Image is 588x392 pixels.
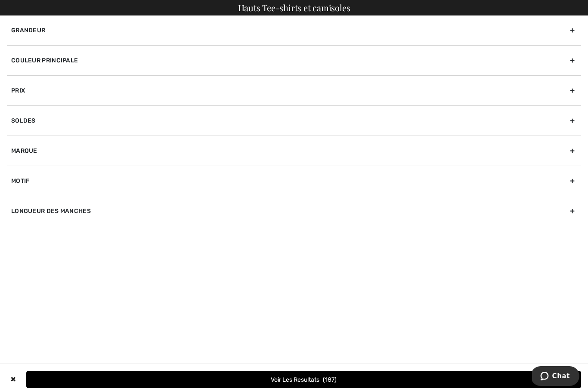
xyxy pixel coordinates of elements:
div: Prix [7,75,581,105]
div: Grandeur [7,15,581,45]
span: 187 [323,376,337,383]
div: Longueur des manches [7,196,581,226]
div: ✖ [7,371,19,388]
div: Soldes [7,105,581,136]
iframe: Ouvre un widget dans lequel vous pouvez chatter avec l’un de nos agents [532,366,579,388]
div: Motif [7,166,581,196]
button: Voir les resultats187 [26,371,581,388]
div: Marque [7,136,581,166]
div: Couleur Principale [7,45,581,75]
